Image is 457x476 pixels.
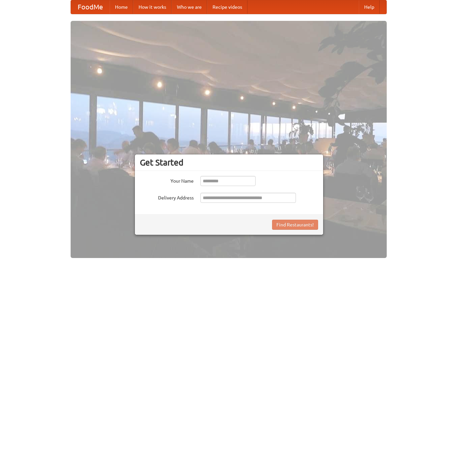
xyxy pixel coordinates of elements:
[140,176,194,184] label: Your Name
[71,0,110,14] a: FoodMe
[140,193,194,201] label: Delivery Address
[140,157,318,168] h3: Get Started
[172,0,207,14] a: Who we are
[359,0,380,14] a: Help
[207,0,247,14] a: Recipe videos
[110,0,133,14] a: Home
[133,0,172,14] a: How it works
[272,220,318,230] button: Find Restaurants!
